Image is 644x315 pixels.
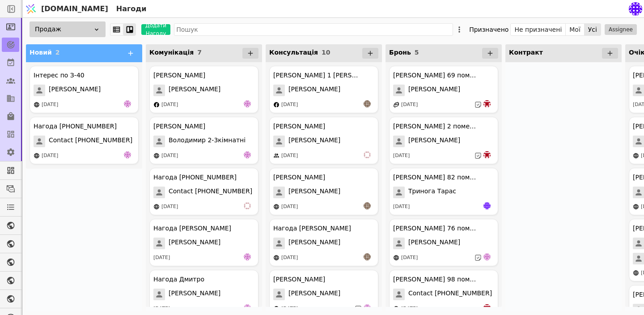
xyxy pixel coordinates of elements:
[244,253,251,260] img: de
[393,275,478,284] div: [PERSON_NAME] 98 помешкання [PERSON_NAME]
[149,117,258,164] div: [PERSON_NAME]Володимир 2-3кімнатні[DATE]de
[136,24,170,35] a: Додати Нагоду
[633,204,639,210] img: online-store.svg
[393,122,478,131] div: [PERSON_NAME] 2 помешкання [PERSON_NAME]
[141,24,170,35] button: Додати Нагоду
[393,102,399,108] img: affiliate-program.svg
[153,204,160,210] img: online-store.svg
[161,152,178,160] div: [DATE]
[401,305,418,313] div: [DATE]
[269,219,378,266] div: Нагода [PERSON_NAME][PERSON_NAME][DATE]an
[288,85,340,96] span: [PERSON_NAME]
[281,305,298,313] div: [DATE]
[244,202,251,209] img: vi
[364,151,371,158] img: vi
[393,71,478,80] div: [PERSON_NAME] 69 помешкання [PERSON_NAME]
[153,102,160,108] img: facebook.svg
[30,117,139,164] div: Нагода [PHONE_NUMBER]Contact [PHONE_NUMBER][DATE]de
[149,168,258,215] div: Нагода [PHONE_NUMBER]Contact [PHONE_NUMBER][DATE]vi
[55,49,60,56] span: 2
[124,100,131,107] img: de
[364,304,371,311] img: de
[273,153,280,159] img: people.svg
[281,152,298,160] div: [DATE]
[124,151,131,158] img: de
[483,304,491,311] img: bo
[244,151,251,158] img: de
[169,136,246,147] span: Володимир 2-3кімнатні
[169,289,220,300] span: [PERSON_NAME]
[483,202,491,209] img: Яр
[149,49,194,56] span: Комунікація
[244,100,251,107] img: de
[273,275,325,284] div: [PERSON_NAME]
[393,173,478,182] div: [PERSON_NAME] 82 помешкання [PERSON_NAME]
[389,219,498,266] div: [PERSON_NAME] 76 помешкання [PERSON_NAME][PERSON_NAME][DATE]de
[169,187,252,198] span: Contact [PHONE_NUMBER]
[605,24,637,35] button: Assignee
[34,71,85,80] div: Інтерес по З-40
[585,23,601,36] button: Усі
[269,66,378,113] div: [PERSON_NAME] 1 [PERSON_NAME][PERSON_NAME][DATE]an
[629,2,642,16] img: 3407c29ab232c44c9c8bc96fbfe5ffcb
[401,101,418,109] div: [DATE]
[408,187,456,198] span: Тринога Тарас
[269,49,318,56] span: Консультація
[153,305,170,313] div: [DATE]
[364,253,371,260] img: an
[393,203,410,211] div: [DATE]
[389,168,498,215] div: [PERSON_NAME] 82 помешкання [PERSON_NAME]Тринога Тарас[DATE]Яр
[393,306,399,312] img: online-store.svg
[34,122,117,131] div: Нагода [PHONE_NUMBER]
[511,23,566,36] button: Не призначені
[273,71,358,80] div: [PERSON_NAME] 1 [PERSON_NAME]
[415,49,419,56] span: 5
[483,151,491,158] img: bo
[153,254,170,262] div: [DATE]
[153,71,205,80] div: [PERSON_NAME]
[24,0,38,17] img: Logo
[273,204,280,210] img: online-store.svg
[169,238,220,249] span: [PERSON_NAME]
[153,224,231,233] div: Нагода [PERSON_NAME]
[42,101,58,109] div: [DATE]
[408,289,492,300] span: Contact [PHONE_NUMBER]
[469,23,508,36] div: Призначено
[161,101,178,109] div: [DATE]
[393,255,399,261] img: online-store.svg
[269,117,378,164] div: [PERSON_NAME][PERSON_NAME][DATE]vi
[153,275,204,284] div: Нагода Дмитро
[273,255,280,261] img: online-store.svg
[30,49,52,56] span: Новий
[408,136,460,147] span: [PERSON_NAME]
[281,254,298,262] div: [DATE]
[174,23,453,36] input: Пошук
[149,66,258,113] div: [PERSON_NAME][PERSON_NAME][DATE]de
[273,122,325,131] div: [PERSON_NAME]
[153,173,237,182] div: Нагода [PHONE_NUMBER]
[269,168,378,215] div: [PERSON_NAME][PERSON_NAME][DATE]an
[364,202,371,209] img: an
[322,49,330,56] span: 10
[49,85,101,96] span: [PERSON_NAME]
[633,270,639,276] img: online-store.svg
[633,153,639,159] img: online-store.svg
[288,187,340,198] span: [PERSON_NAME]
[30,66,139,113] div: Інтерес по З-40[PERSON_NAME][DATE]de
[401,254,418,262] div: [DATE]
[34,102,40,108] img: online-store.svg
[49,136,132,147] span: Contact [PHONE_NUMBER]
[273,173,325,182] div: [PERSON_NAME]
[509,49,543,56] span: Контракт
[273,224,351,233] div: Нагода [PERSON_NAME]
[273,102,280,108] img: facebook.svg
[244,304,251,311] img: de
[41,4,108,14] span: [DOMAIN_NAME]
[153,122,205,131] div: [PERSON_NAME]
[281,203,298,211] div: [DATE]
[389,66,498,113] div: [PERSON_NAME] 69 помешкання [PERSON_NAME][PERSON_NAME][DATE]bo
[364,100,371,107] img: an
[281,101,298,109] div: [DATE]
[566,23,585,36] button: Мої
[169,85,220,96] span: [PERSON_NAME]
